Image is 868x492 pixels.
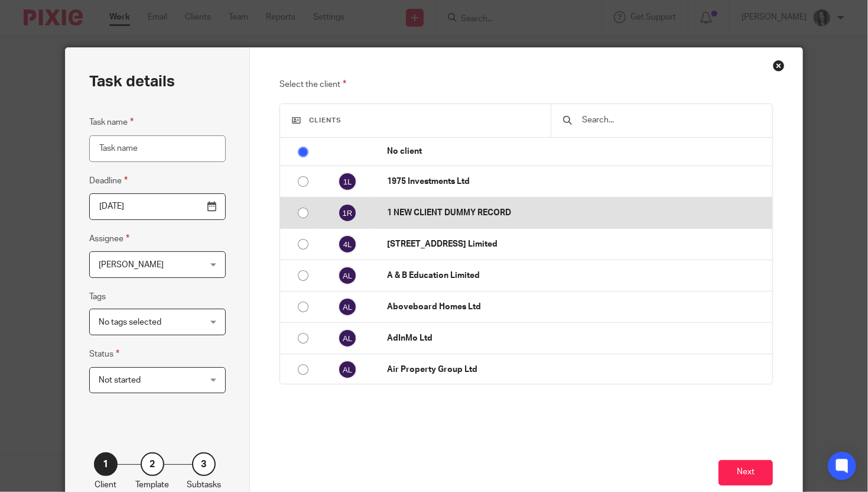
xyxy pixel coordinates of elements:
button: Next [719,460,773,485]
p: No client [387,145,766,157]
p: Subtasks [187,479,221,491]
img: svg%3E [338,297,357,316]
p: Template [135,479,169,491]
input: Search... [581,114,760,127]
div: 3 [192,452,216,476]
p: 1975 Investments Ltd [387,176,766,187]
div: 1 [94,452,118,476]
p: Air Property Group Ltd [387,364,766,376]
label: Task name [89,115,134,129]
input: Task name [89,135,226,162]
p: 1 NEW CLIENT DUMMY RECORD [387,207,766,219]
img: svg%3E [338,235,357,254]
img: svg%3E [338,360,357,379]
div: 2 [141,452,164,476]
img: svg%3E [338,203,357,222]
img: svg%3E [338,266,357,285]
p: [STREET_ADDRESS] Limited [387,238,766,250]
label: Deadline [89,174,128,187]
span: Not started [99,376,141,384]
label: Tags [89,291,106,303]
input: Pick a date [89,193,226,220]
label: Status [89,347,119,361]
div: Close this dialog window [773,60,785,72]
span: Clients [309,117,342,124]
label: Assignee [89,232,129,245]
img: svg%3E [338,172,357,191]
h2: Task details [89,72,175,92]
p: Aboveboard Homes Ltd [387,301,766,313]
p: Client [95,479,117,491]
img: svg%3E [338,329,357,348]
span: [PERSON_NAME] [99,261,164,269]
span: No tags selected [99,318,161,326]
p: A & B Education Limited [387,270,766,281]
p: Select the client [279,77,773,92]
p: AdInMo Ltd [387,332,766,344]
